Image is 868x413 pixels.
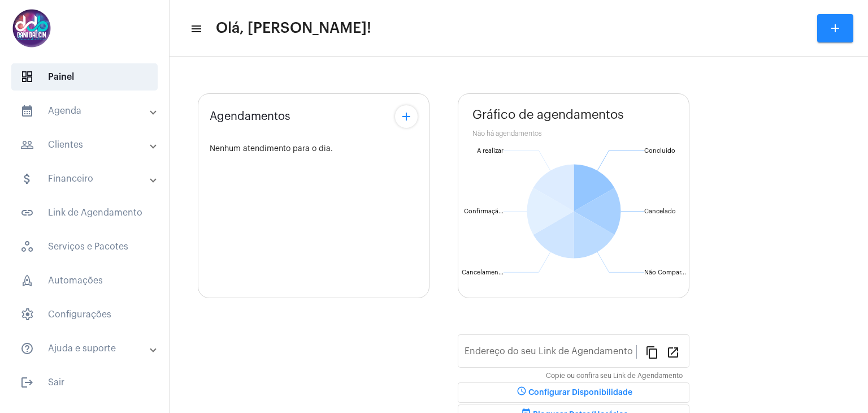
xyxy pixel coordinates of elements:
[11,369,158,396] span: Sair
[546,372,683,380] mat-hint: Copie ou confira seu Link de Agendamento
[20,206,34,220] mat-icon: sidenav icon
[645,345,659,359] mat-icon: content_copy
[20,308,34,321] span: sidenav icon
[210,145,418,153] div: Nenhum atendimento para o dia.
[20,138,151,152] mat-panel-title: Clientes
[472,108,624,122] span: Gráfico de agendamentos
[465,349,636,359] input: Link
[20,138,34,152] mat-icon: sidenav icon
[210,110,290,123] span: Agendamentos
[20,240,34,253] span: sidenav icon
[11,63,158,91] span: Painel
[20,342,151,355] mat-panel-title: Ajuda e suporte
[828,21,842,35] mat-icon: add
[20,104,34,118] mat-icon: sidenav icon
[11,199,158,226] span: Link de Agendamento
[464,208,504,215] text: Confirmaçã...
[190,22,201,36] mat-icon: sidenav icon
[20,376,34,389] mat-icon: sidenav icon
[7,97,169,124] mat-expansion-panel-header: sidenav iconAgenda
[20,342,34,355] mat-icon: sidenav icon
[20,172,151,186] mat-panel-title: Financeiro
[9,6,54,51] img: 5016df74-caca-6049-816a-988d68c8aa82.png
[11,233,158,260] span: Serviços e Pacotes
[644,208,676,214] text: Cancelado
[7,131,169,158] mat-expansion-panel-header: sidenav iconClientes
[666,345,680,359] mat-icon: open_in_new
[644,148,675,154] text: Concluído
[400,110,413,123] mat-icon: add
[20,274,34,287] span: sidenav icon
[458,382,689,403] button: Configurar Disponibilidade
[462,269,504,276] text: Cancelamen...
[11,301,158,328] span: Configurações
[7,165,169,192] mat-expansion-panel-header: sidenav iconFinanceiro
[515,386,528,399] mat-icon: schedule
[20,172,34,186] mat-icon: sidenav icon
[11,267,158,294] span: Automações
[216,19,371,37] span: Olá, [PERSON_NAME]!
[515,389,632,397] span: Configurar Disponibilidade
[7,335,169,362] mat-expansion-panel-header: sidenav iconAjuda e suporte
[644,269,686,276] text: Não Compar...
[477,148,504,154] text: A realizar
[20,70,34,84] span: sidenav icon
[20,104,151,118] mat-panel-title: Agenda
